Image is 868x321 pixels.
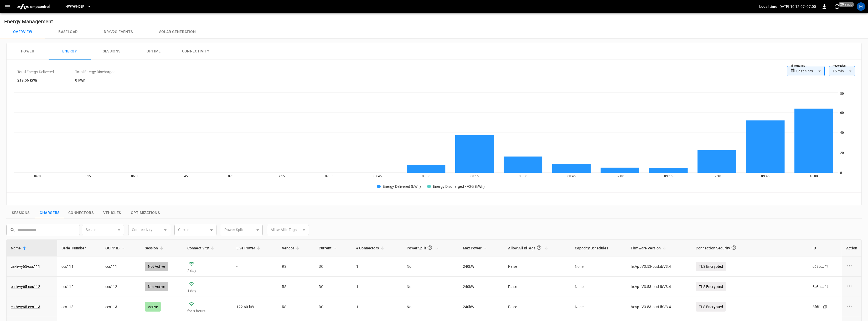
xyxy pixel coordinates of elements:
[146,26,209,38] button: Solar generation
[187,268,228,273] p: 2 days
[422,174,430,178] tspan: 08:00
[627,256,691,277] td: hxAppV3.53-ccsLibV3.4
[842,240,861,256] th: Action
[11,304,40,309] a: ca-hwy65-ccs113
[778,4,816,9] p: [DATE] 10:12:07 -07:00
[664,174,673,178] tspan: 09:15
[15,2,52,12] img: ampcontrol.io logo
[813,264,824,269] div: c63b ...
[277,174,285,178] tspan: 07:15
[824,284,829,290] div: copy
[631,245,668,251] span: Firmware Version
[833,2,841,11] button: set refresh interval
[840,171,842,175] tspan: 0
[65,4,84,10] span: HWY65-DER
[829,66,855,76] div: 15 min
[98,207,127,218] button: show latest vehicles
[314,277,352,297] td: DC
[504,277,570,297] td: False
[83,174,91,178] tspan: 06:15
[374,174,382,178] tspan: 07:45
[282,245,301,251] span: Vendor
[314,256,352,277] td: DC
[35,207,64,218] button: show latest charge points
[7,43,49,60] button: Power
[459,297,504,317] td: 240 kW
[575,304,622,309] p: None
[278,297,314,317] td: RS
[463,245,488,251] span: Max Power
[840,131,844,135] tspan: 40
[575,264,622,269] p: None
[232,297,278,317] td: 122.60 kW
[145,282,168,291] div: Not Active
[352,277,402,297] td: 1
[101,256,141,277] td: ccs111
[846,283,857,291] div: charge point options
[325,174,333,178] tspan: 07:30
[857,2,865,11] div: profile-icon
[278,277,314,297] td: RS
[567,174,576,178] tspan: 08:45
[840,151,844,155] tspan: 20
[45,26,91,38] button: Baseload
[846,263,857,270] div: charge point options
[57,277,101,297] td: ccs112
[356,245,386,251] span: # Connectors
[187,245,216,251] span: Connectivity
[813,304,823,309] div: 8fdf ...
[627,277,691,297] td: hxAppV3.53-ccsLibV3.4
[471,174,479,178] tspan: 08:15
[407,243,440,253] span: Power Split
[127,207,164,218] button: show latest optimizations
[187,308,228,314] p: for 8 hours
[131,174,139,178] tspan: 06:30
[17,69,54,74] p: Total Energy Delivered
[175,43,217,60] button: Connectivity
[433,184,485,189] span: Energy Discharged - V2G (kWh)
[91,43,133,60] button: Sessions
[696,243,737,253] div: Connection Security
[11,284,40,289] a: ca-hwy65-ccs112
[101,277,141,297] td: ccs112
[57,256,101,277] td: ccs111
[846,303,857,311] div: charge point options
[278,256,314,277] td: RS
[57,240,101,256] th: Serial Number
[180,174,188,178] tspan: 06:45
[402,256,458,277] td: No
[840,111,844,115] tspan: 60
[504,256,570,277] td: False
[813,284,824,289] div: 8e8a ...
[713,174,721,178] tspan: 09:30
[571,240,627,256] th: Capacity Schedules
[352,297,402,317] td: 1
[34,174,43,178] tspan: 06:00
[236,245,262,251] span: Live Power
[696,282,726,291] p: TLS Encrypted
[17,78,54,83] h6: 219.56 kWh
[519,174,527,178] tspan: 08:30
[64,207,98,218] button: show latest connectors
[101,297,141,317] td: ccs113
[810,174,818,178] tspan: 10:00
[232,256,278,277] td: -
[791,64,805,68] label: Time Range
[823,304,828,310] div: copy
[133,43,175,60] button: Uptime
[75,78,115,83] h6: 0 kWh
[459,277,504,297] td: 240 kW
[575,284,622,289] p: None
[402,277,458,297] td: No
[808,240,842,256] th: ID
[314,297,352,317] td: DC
[459,256,504,277] td: 240 kW
[6,207,35,218] button: show latest sessions
[145,302,161,312] div: Active
[319,245,338,251] span: Current
[11,245,28,251] span: Name
[145,245,165,251] span: Session
[833,64,846,68] label: Resolution
[402,297,458,317] td: No
[383,184,421,189] span: Energy Delivered (kWh)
